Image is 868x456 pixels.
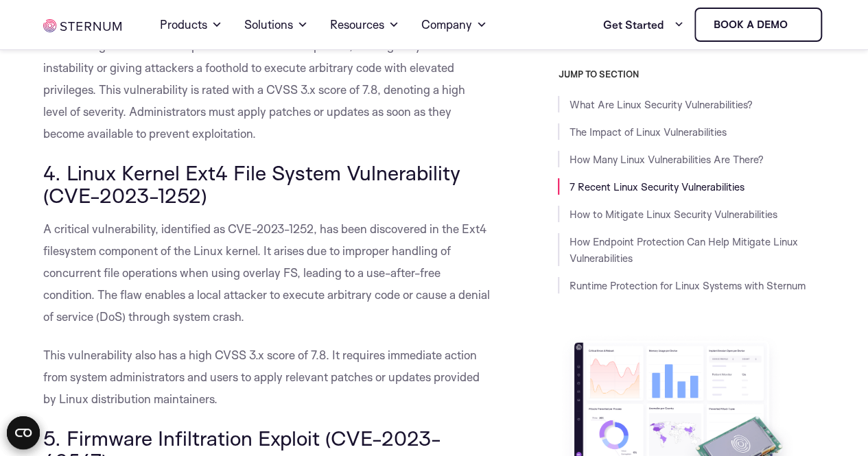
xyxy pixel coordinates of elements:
[569,180,744,193] a: 7 Recent Linux Security Vulnerabilities
[569,235,797,265] a: How Endpoint Protection Can Help Mitigate Linux Vulnerabilities
[43,160,460,208] span: 4. Linux Kernel Ext4 File System Vulnerability (CVE-2023-1252)
[793,19,804,30] img: sternum iot
[43,19,121,32] img: sternum iot
[43,348,480,406] span: This vulnerability also has a high CVSS 3.x score of 7.8. It requires immediate action from syste...
[569,153,763,166] a: How Many Linux Vulnerabilities Are There?
[694,8,822,42] a: Book a demo
[43,38,465,141] span: This oversight allows for the potential use of a freed pointer, leading to system instability or ...
[602,11,683,38] a: Get Started
[569,279,805,292] a: Runtime Protection for Linux Systems with Sternum
[569,208,777,221] a: How to Mitigate Linux Security Vulnerabilities
[558,69,824,80] h3: JUMP TO SECTION
[43,221,490,324] span: A critical vulnerability, identified as CVE-2023-1252, has been discovered in the Ext4 filesystem...
[569,125,726,139] a: The Impact of Linux Vulnerabilities
[569,98,752,111] a: What Are Linux Security Vulnerabilities?
[7,416,40,449] button: Open CMP widget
